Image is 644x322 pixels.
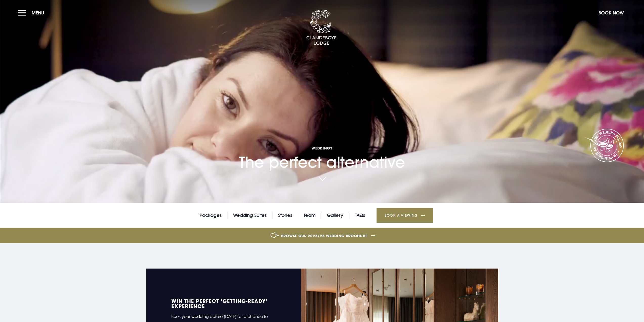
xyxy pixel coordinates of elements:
[596,7,626,18] button: Book Now
[355,212,365,219] a: FAQs
[18,7,47,18] button: Menu
[306,10,337,45] img: Clandeboye Lodge
[239,146,405,150] span: Weddings
[327,212,343,219] a: Gallery
[304,212,316,219] a: Team
[377,208,433,223] a: Book a Viewing
[239,106,405,171] h1: The perfect alternative
[200,212,222,219] a: Packages
[171,298,276,309] h5: WIN the perfect 'Getting-Ready' experience
[278,212,292,219] a: Stories
[233,212,267,219] a: Wedding Suites
[32,10,44,16] span: Menu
